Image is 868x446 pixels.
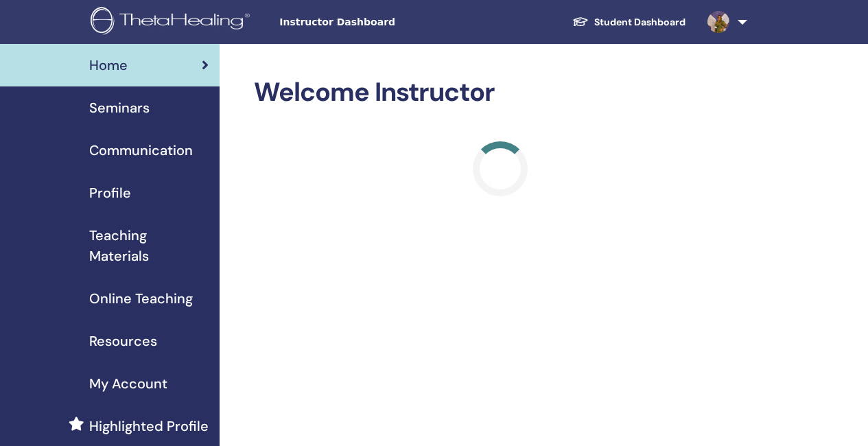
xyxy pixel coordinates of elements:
span: Instructor Dashboard [279,15,485,30]
span: Resources [89,331,157,351]
span: Profile [89,183,131,203]
img: graduation-cap-white.svg [572,16,589,27]
span: Seminars [89,97,150,118]
a: Student Dashboard [561,10,696,35]
h2: Welcome Instructor [254,77,747,108]
span: Online Teaching [89,288,193,309]
span: Teaching Materials [89,225,209,266]
img: default.jpg [707,11,729,33]
span: Highlighted Profile [89,416,209,436]
span: Home [89,55,128,75]
img: logo.png [91,7,255,38]
span: My Account [89,373,167,394]
span: Communication [89,140,193,161]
